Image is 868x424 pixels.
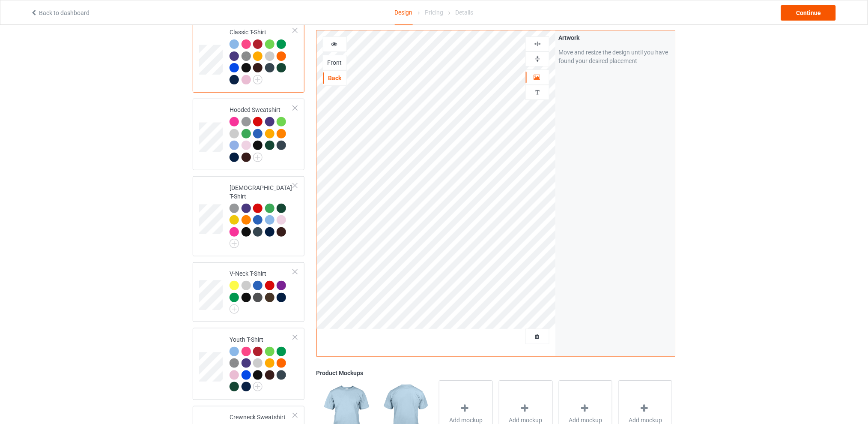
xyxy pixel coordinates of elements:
img: svg+xml;base64,PD94bWwgdmVyc2lvbj0iMS4wIiBlbmNvZGluZz0iVVRGLTgiPz4KPHN2ZyB3aWR0aD0iMjJweCIgaGVpZ2... [253,153,262,162]
div: Artwork [558,33,672,42]
div: Continue [781,5,836,21]
div: Pricing [425,0,443,24]
div: Front [323,58,346,67]
img: svg%3E%0A [534,88,542,96]
div: Hooded Sweatshirt [230,105,293,161]
img: svg%3E%0A [534,55,542,63]
img: svg+xml;base64,PD94bWwgdmVyc2lvbj0iMS4wIiBlbmNvZGluZz0iVVRGLTgiPz4KPHN2ZyB3aWR0aD0iMjJweCIgaGVpZ2... [253,75,262,84]
div: Youth T-Shirt [193,328,304,400]
div: Hooded Sweatshirt [193,99,304,170]
img: svg+xml;base64,PD94bWwgdmVyc2lvbj0iMS4wIiBlbmNvZGluZz0iVVRGLTgiPz4KPHN2ZyB3aWR0aD0iMjJweCIgaGVpZ2... [230,304,239,314]
div: Details [455,0,473,24]
div: V-Neck T-Shirt [230,269,293,311]
div: Move and resize the design until you have found your desired placement [558,48,672,65]
img: svg+xml;base64,PD94bWwgdmVyc2lvbj0iMS4wIiBlbmNvZGluZz0iVVRGLTgiPz4KPHN2ZyB3aWR0aD0iMjJweCIgaGVpZ2... [230,239,239,248]
div: Youth T-Shirt [230,335,293,391]
div: Back [323,74,346,82]
img: heather_texture.png [230,358,239,368]
div: [DEMOGRAPHIC_DATA] T-Shirt [230,183,293,246]
div: V-Neck T-Shirt [193,262,304,322]
div: Classic T-Shirt [230,28,293,84]
div: Product Mockups [316,369,675,377]
div: Classic T-Shirt [193,21,304,93]
a: Back to dashboard [30,9,89,16]
img: heather_texture.png [242,51,251,61]
img: svg%3E%0A [534,40,542,48]
div: [DEMOGRAPHIC_DATA] T-Shirt [193,176,304,256]
div: Design [395,0,413,25]
img: svg+xml;base64,PD94bWwgdmVyc2lvbj0iMS4wIiBlbmNvZGluZz0iVVRGLTgiPz4KPHN2ZyB3aWR0aD0iMjJweCIgaGVpZ2... [253,382,262,391]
